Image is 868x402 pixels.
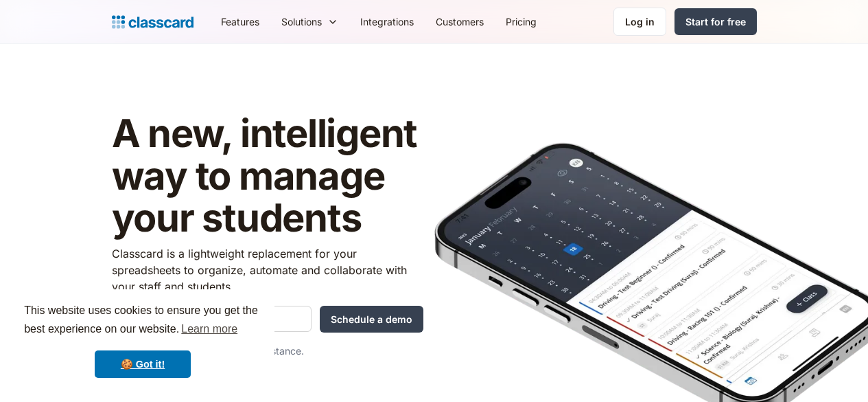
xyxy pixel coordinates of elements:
[95,350,191,378] a: dismiss cookie message
[112,113,423,240] h1: A new, intelligent way to manage your students
[320,306,423,333] input: Schedule a demo
[179,319,239,339] a: learn more about cookies
[24,302,261,339] span: This website uses cookies to ensure you get the best experience on our website.
[495,6,548,37] a: Pricing
[625,14,655,29] div: Log in
[685,14,746,29] div: Start for free
[112,245,423,295] p: Classcard is a lightweight replacement for your spreadsheets to organize, automate and collaborat...
[281,14,322,29] div: Solutions
[112,12,193,32] a: Logo
[613,8,666,36] a: Log in
[349,6,425,37] a: Integrations
[270,6,349,37] div: Solutions
[11,289,274,391] div: cookieconsent
[210,6,270,37] a: Features
[675,8,757,35] a: Start for free
[425,6,495,37] a: Customers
